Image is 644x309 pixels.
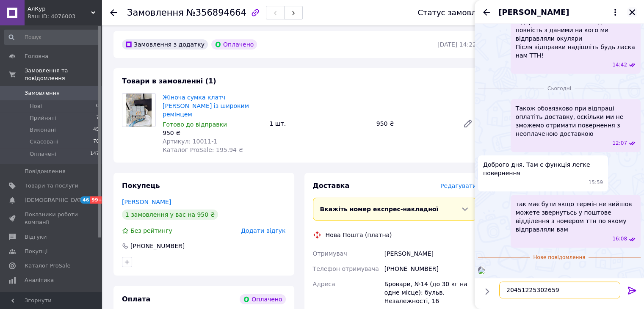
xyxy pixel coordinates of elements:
[163,138,217,145] span: Артикул: 10011-1
[589,179,603,186] span: 15:59 12.08.2025
[96,114,99,122] span: 7
[483,160,603,177] span: Доброго дня. Там є функція легке повернення
[163,121,227,128] span: Готово до відправки
[130,227,172,234] span: Без рейтингу
[126,94,151,127] img: Жіноча сумка клатч Крістіан Діор блакитна із широким ремінцем
[30,126,56,134] span: Виконані
[122,77,216,85] span: Товари в замовленні (1)
[313,281,335,287] span: Адреса
[313,182,350,190] span: Доставка
[163,94,249,118] a: Жіноча сумка клатч [PERSON_NAME] із широким ремінцем
[383,261,478,276] div: [PHONE_NUMBER]
[440,182,476,189] span: Редагувати
[383,246,478,261] div: [PERSON_NAME]
[25,52,48,60] span: Головна
[241,227,285,234] span: Додати відгук
[122,199,171,205] a: [PERSON_NAME]
[373,118,456,130] div: 950 ₴
[110,8,117,17] div: Повернутися назад
[90,196,104,204] span: 99+
[530,254,589,261] span: Нове повідомлення
[313,265,379,272] span: Телефон отримувача
[437,41,476,48] time: [DATE] 14:22
[627,7,637,17] button: Закрити
[313,250,347,257] span: Отримувач
[4,30,100,45] input: Пошук
[25,276,54,284] span: Аналітика
[25,196,87,204] span: [DEMOGRAPHIC_DATA]
[266,118,373,130] div: 1 шт.
[25,262,70,270] span: Каталог ProSale
[127,8,184,18] span: Замовлення
[25,248,47,255] span: Покупці
[481,7,492,17] button: Назад
[163,146,243,153] span: Каталог ProSale: 195.94 ₴
[122,182,160,190] span: Покупець
[96,102,99,110] span: 0
[25,168,66,175] span: Повідомлення
[240,294,285,304] div: Оплачено
[478,268,485,274] img: d1f06652-183e-492a-bd27-cee3e12adf71_w500_h500
[186,8,246,18] span: №356894664
[30,150,56,158] span: Оплачені
[163,129,263,137] div: 950 ₴
[516,104,636,138] span: Також обовязково при відпраці оплатіть доставку, оскільки ми не зможемо отримати повернення з нео...
[478,84,641,92] div: 12.08.2025
[498,7,569,18] span: [PERSON_NAME]
[130,242,185,250] div: [PHONE_NUMBER]
[481,286,492,297] button: Показати кнопки
[417,8,495,17] div: Статус замовлення
[25,89,60,97] span: Замовлення
[516,200,636,234] span: так має бути якщо термін не вийшов можете звернутьсь у поштове відділення з номером ттн по якому ...
[93,126,99,134] span: 45
[612,61,627,69] span: 14:42 11.08.2025
[30,102,42,110] span: Нові
[25,211,78,226] span: Показники роботи компанії
[612,140,627,147] span: 12:07 12.08.2025
[28,5,91,13] span: АлКур
[544,85,575,92] span: Сьогодні
[122,295,150,303] span: Оплата
[122,39,208,50] div: Замовлення з додатку
[459,115,476,132] a: Редагувати
[612,235,627,243] span: 16:08 12.08.2025
[211,39,257,50] div: Оплачено
[80,196,90,204] span: 46
[383,276,478,309] div: Бровари, №14 (до 30 кг на одне місце): бульв. Незалежності, 16
[25,182,78,190] span: Товари та послуги
[30,138,58,146] span: Скасовані
[25,233,47,241] span: Відгуки
[90,150,99,158] span: 147
[25,67,102,82] span: Замовлення та повідомлення
[499,282,620,299] textarea: 20451225302659
[30,114,56,122] span: Прийняті
[25,291,78,306] span: Управління сайтом
[498,7,620,18] button: [PERSON_NAME]
[28,13,102,20] div: Ваш ID: 4076003
[320,206,439,212] span: Вкажіть номер експрес-накладної
[323,231,394,239] div: Нова Пошта (платна)
[122,210,218,220] div: 1 замовлення у вас на 950 ₴
[93,138,99,146] span: 70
